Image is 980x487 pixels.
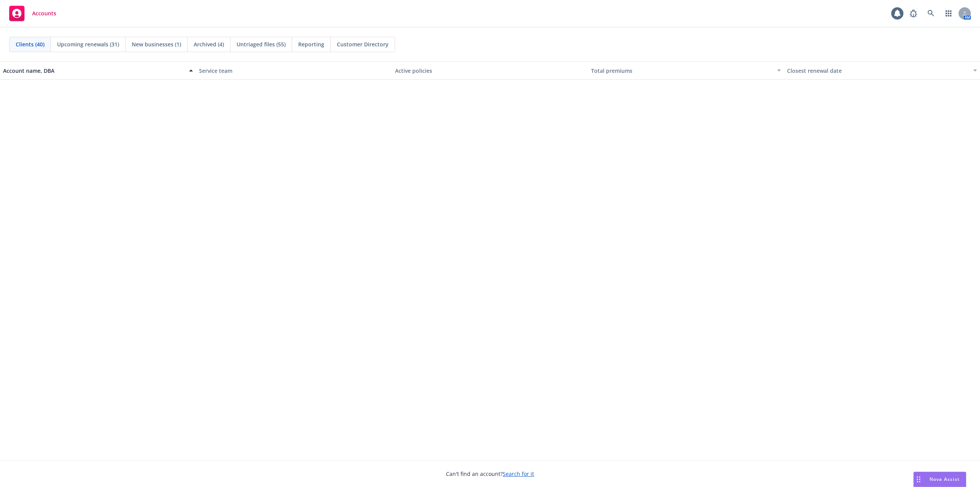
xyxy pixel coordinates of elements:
span: Clients (40) [16,40,44,48]
button: Service team [196,61,392,80]
span: Untriaged files (55) [237,40,286,48]
span: Reporting [298,40,324,48]
button: Closest renewal date [784,61,980,80]
a: Switch app [941,6,956,21]
div: Drag to move [914,472,923,487]
span: Nova Assist [929,476,960,482]
button: Active policies [392,61,588,80]
div: Service team [199,67,389,75]
div: Active policies [395,67,585,75]
a: Search for it [503,470,534,477]
div: Closest renewal date [787,67,969,75]
button: Total premiums [588,61,784,80]
span: Customer Directory [337,40,389,48]
button: Nova Assist [913,472,966,487]
div: Account name, DBA [3,67,185,75]
span: Accounts [32,10,56,16]
span: Can't find an account? [446,470,534,478]
a: Accounts [6,3,59,24]
span: Upcoming renewals (31) [57,40,119,48]
span: New businesses (1) [132,40,181,48]
a: Search [923,6,939,21]
span: Archived (4) [194,40,224,48]
a: Report a Bug [906,6,921,21]
div: Total premiums [591,67,773,75]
